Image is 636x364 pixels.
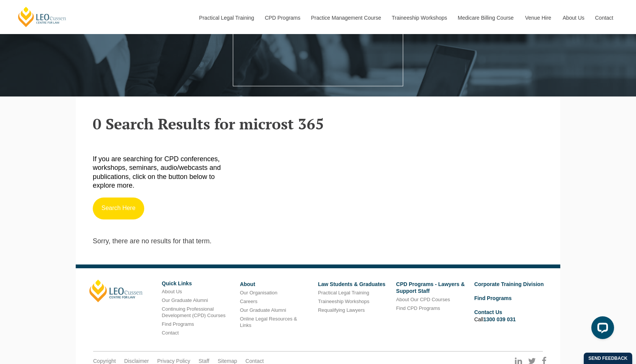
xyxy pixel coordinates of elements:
[519,2,557,34] a: Venue Hire
[318,307,365,313] a: Requalifying Lawyers
[474,308,547,324] li: Call
[93,198,144,219] a: Search Here
[306,2,386,34] a: Practice Management Course
[396,281,465,294] a: CPD Programs - Lawyers & Support Staff
[452,2,519,34] a: Medicare Billing Course
[318,290,369,296] a: Practical Legal Training
[240,299,257,304] a: Careers
[240,290,277,296] a: Our Organisation
[89,280,143,302] a: [PERSON_NAME]
[318,299,369,304] a: Traineeship Workshops
[162,321,194,327] a: Find Programs
[162,330,179,336] a: Contact
[585,313,617,345] iframe: LiveChat chat widget
[474,281,544,287] a: Corporate Training Division
[87,237,357,246] div: Sorry, there are no results for that term.
[396,305,440,311] a: Find CPD Programs
[474,295,512,301] a: Find Programs
[162,289,182,294] a: About Us
[240,281,255,287] a: About
[193,2,259,34] a: Practical Legal Training
[318,281,385,287] a: Law Students & Graduates
[259,2,305,34] a: CPD Programs
[93,115,543,132] h2: 0 Search Results for microst 365
[162,306,225,318] a: Continuing Professional Development (CPD) Courses
[240,316,297,328] a: Online Legal Resources & Links
[93,155,235,190] p: If you are searching for CPD conferences, workshops, seminars, audio/webcasts and publications, c...
[589,2,619,34] a: Contact
[396,297,450,302] a: About Our CPD Courses
[17,6,67,28] a: [PERSON_NAME] Centre for Law
[483,316,516,322] a: 1300 039 031
[162,297,208,303] a: Our Graduate Alumni
[557,2,589,34] a: About Us
[162,281,234,286] h6: Quick Links
[240,307,286,313] a: Our Graduate Alumni
[474,309,502,315] a: Contact Us
[386,2,452,34] a: Traineeship Workshops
